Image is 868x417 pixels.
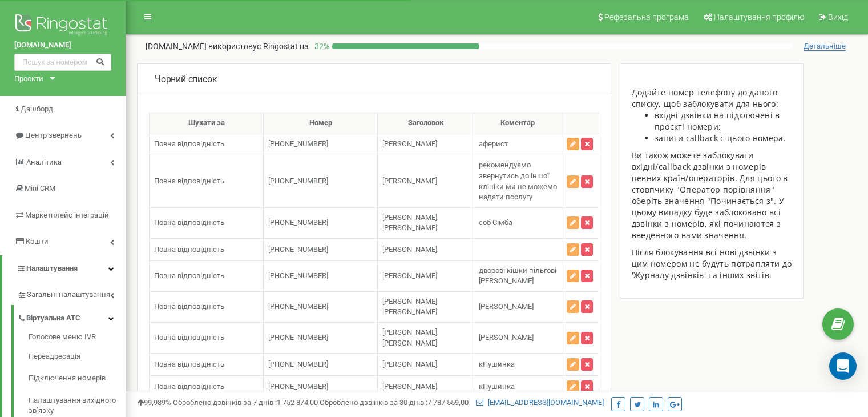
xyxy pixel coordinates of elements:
[382,328,437,347] span: [PERSON_NAME] [PERSON_NAME]
[474,113,562,133] th: Коментар
[268,139,328,148] span: [PHONE_NUMBER]
[25,184,55,193] span: Mini CRM
[476,398,604,407] a: [EMAIL_ADDRESS][DOMAIN_NAME]
[25,131,82,139] span: Центр звернень
[154,177,224,185] span: Повна відповідність
[146,41,309,52] p: [DOMAIN_NAME]
[268,177,328,185] span: [PHONE_NUMBER]
[320,398,469,407] span: Оброблено дзвінків за 30 днів :
[382,177,437,185] span: [PERSON_NAME]
[277,398,318,407] u: 1 752 874,00
[268,218,328,227] span: [PHONE_NUMBER]
[632,247,792,281] p: Після блокування всі нові дзвінки з цим номером не будуть потрапляти до 'Журналу дзвінків' та інш...
[382,297,437,316] span: [PERSON_NAME] [PERSON_NAME]
[479,333,534,342] span: [PERSON_NAME]
[14,74,43,85] div: Проєкти
[264,113,378,133] th: Номер
[382,139,437,148] span: [PERSON_NAME]
[155,73,217,86] p: Чорний список
[479,302,534,311] span: [PERSON_NAME]
[268,245,328,254] span: [PHONE_NUMBER]
[14,54,111,71] input: Пошук за номером
[154,382,224,391] span: Повна відповідність
[309,41,332,52] p: 32 %
[714,13,804,22] span: Налаштування профілю
[479,161,557,201] span: рекомендуємо звернутись до іншої клініки ми не можемо надати послугу
[25,211,109,219] span: Маркетплейс інтеграцій
[154,218,224,227] span: Повна відповідність
[137,398,171,407] span: 99,989%
[154,139,224,148] span: Повна відповідність
[479,218,512,227] span: соб Сімба
[479,382,515,391] span: кПушинка
[268,271,328,280] span: [PHONE_NUMBER]
[268,333,328,342] span: [PHONE_NUMBER]
[29,367,126,390] a: Підключення номерів
[479,266,556,286] span: дворові кішки пільгові [PERSON_NAME]
[479,139,508,148] span: аферист
[427,398,469,407] u: 7 787 559,00
[479,360,515,368] span: кПушинка
[655,110,792,133] li: вхідні дзвінки на підключені в проєкті номери;
[27,290,110,300] span: Загальні налаштування
[26,313,80,324] span: Віртуальна АТС
[154,360,224,368] span: Повна відповідність
[154,245,224,254] span: Повна відповідність
[382,271,437,280] span: [PERSON_NAME]
[29,346,126,368] a: Переадресація
[632,87,792,110] div: Додайте номер телефону до даного списку, щоб заблокувати для нього:
[268,360,328,368] span: [PHONE_NUMBER]
[655,133,792,144] li: запити callback с цього номера.
[382,360,437,368] span: [PERSON_NAME]
[632,150,792,241] p: Ви також можете заблокувати вхідні/callback дзвінки з номерів певних країн/операторів. Для цього ...
[268,302,328,311] span: [PHONE_NUMBER]
[154,302,224,311] span: Повна відповідність
[829,352,857,380] div: Open Intercom Messenger
[14,11,111,40] img: Ringostat logo
[154,333,224,342] span: Повна відповідність
[154,271,224,280] span: Повна відповідність
[828,13,848,22] span: Вихід
[804,42,846,51] span: Детальніше
[382,213,437,232] span: [PERSON_NAME] [PERSON_NAME]
[382,245,437,254] span: [PERSON_NAME]
[17,282,126,305] a: Загальні налаштування
[150,113,264,133] th: Шукати за
[17,305,126,328] a: Віртуальна АТС
[26,264,78,272] span: Налаштування
[2,255,126,282] a: Налаштування
[378,113,474,133] th: Заголовок
[26,237,49,246] span: Кошти
[29,332,126,346] a: Голосове меню IVR
[604,13,689,22] span: Реферальна програма
[21,105,53,113] span: Дашборд
[382,382,437,391] span: [PERSON_NAME]
[208,42,309,51] span: використовує Ringostat на
[173,398,318,407] span: Оброблено дзвінків за 7 днів :
[14,40,111,51] a: [DOMAIN_NAME]
[268,382,328,391] span: [PHONE_NUMBER]
[26,158,62,166] span: Аналiтика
